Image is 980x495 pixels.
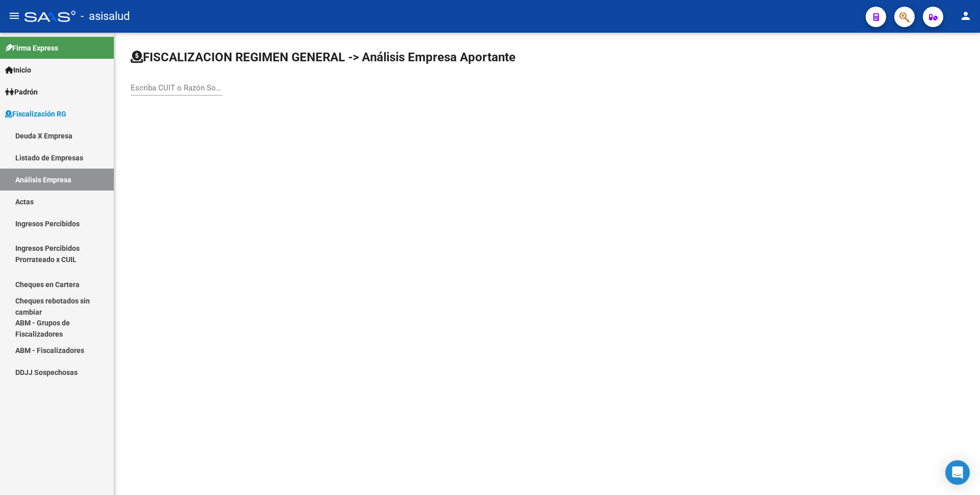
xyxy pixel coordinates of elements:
mat-icon: person [960,10,972,22]
span: Firma Express [5,42,58,54]
h1: FISCALIZACION REGIMEN GENERAL -> Análisis Empresa Aportante [131,49,516,65]
mat-icon: menu [8,10,20,22]
div: Open Intercom Messenger [945,460,970,485]
span: - asisalud [81,5,130,28]
span: Padrón [5,86,38,98]
span: Inicio [5,64,31,76]
span: Fiscalización RG [5,108,66,120]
